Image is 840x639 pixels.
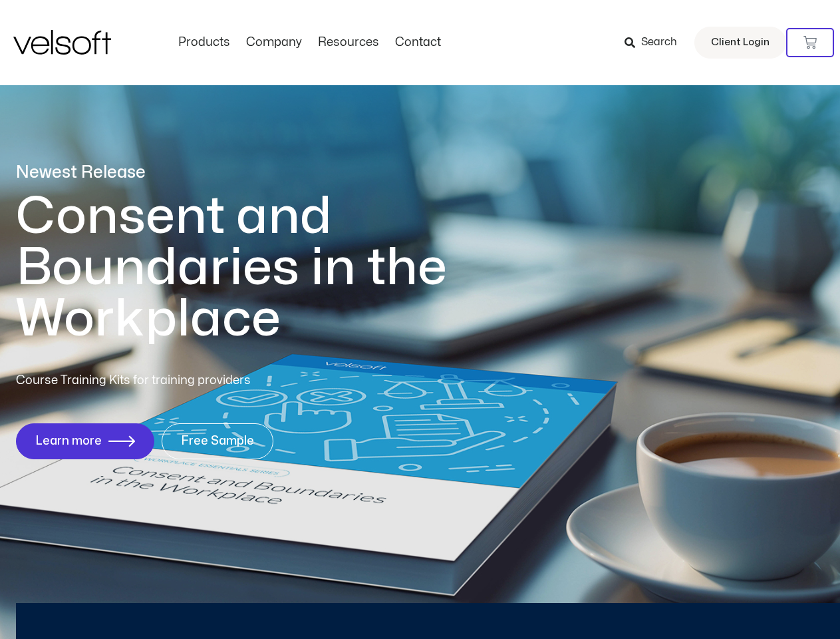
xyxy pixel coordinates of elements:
[238,35,310,50] a: CompanyMenu Toggle
[16,371,347,390] p: Course Training Kits for training providers
[711,34,770,51] span: Client Login
[625,31,686,54] a: Search
[170,35,449,50] nav: Menu
[35,435,102,448] span: Learn more
[310,35,387,50] a: ResourcesMenu Toggle
[181,435,254,448] span: Free Sample
[170,35,238,50] a: ProductsMenu Toggle
[13,30,111,55] img: Velsoft Training Materials
[694,27,786,59] a: Client Login
[162,423,273,459] a: Free Sample
[387,35,449,50] a: ContactMenu Toggle
[641,34,677,51] span: Search
[16,423,154,459] a: Learn more
[16,161,501,184] p: Newest Release
[16,191,501,345] h1: Consent and Boundaries in the Workplace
